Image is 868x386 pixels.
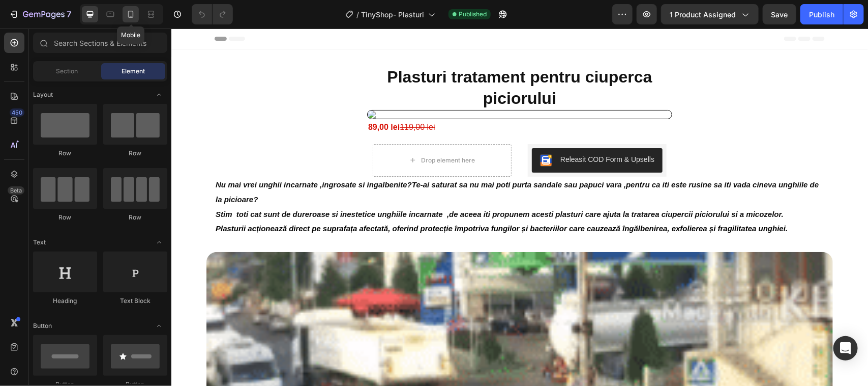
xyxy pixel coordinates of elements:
[670,9,736,20] span: 1 product assigned
[8,186,24,195] div: Beta
[196,81,501,91] img: gempages_577008033326957283-a1721483-09f2-4d72-938d-7d2fa71ab101.webp
[44,196,616,204] strong: Plasturii acționează direct pe suprafața afectată, oferind protecție împotriva fungilor și bacter...
[800,4,843,24] button: Publish
[44,152,647,175] strong: Nu mai vrei unghii incarnate ,ingrosate si ingalbenite?Te-ai saturat sa nu mai poti purta sandale...
[44,181,612,190] strong: Stim toti cat sunt de dureroase si inestetice unghiile incarnate ,de aceea iti propunem acesti pl...
[833,336,858,361] div: Open Intercom Messenger
[103,213,167,222] div: Row
[250,128,304,136] div: Drop element here
[33,149,97,158] div: Row
[33,296,97,306] div: Heading
[389,126,483,136] div: Releasit COD Form & Upsells
[103,296,167,306] div: Text Block
[33,321,52,330] span: Button
[459,10,487,19] span: Published
[33,33,167,53] input: Search Sections & Elements
[151,318,167,334] span: Toggle open
[33,90,53,99] span: Layout
[196,37,501,81] h2: Plasturi tratament pentru ciuperca piciorului
[33,213,97,222] div: Row
[369,126,381,138] img: CKKYs5695_ICEAE=.webp
[809,9,834,20] div: Publish
[67,8,71,20] p: 7
[151,234,167,251] span: Toggle open
[192,4,233,24] div: Undo/Redo
[56,67,78,76] span: Section
[197,94,228,103] strong: 89,00 lei
[33,238,46,247] span: Text
[361,120,491,144] button: Releasit COD Form & Upsells
[771,10,788,19] span: Save
[10,108,24,117] div: 450
[661,4,759,24] button: 1 product assigned
[228,94,263,103] s: 119,00 lei
[171,29,868,386] iframe: Design area
[4,4,76,24] button: 7
[122,67,145,76] span: Element
[356,9,359,20] span: /
[151,87,167,103] span: Toggle open
[361,9,424,20] span: TinyShop- Plasturi
[763,4,796,24] button: Save
[103,149,167,158] div: Row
